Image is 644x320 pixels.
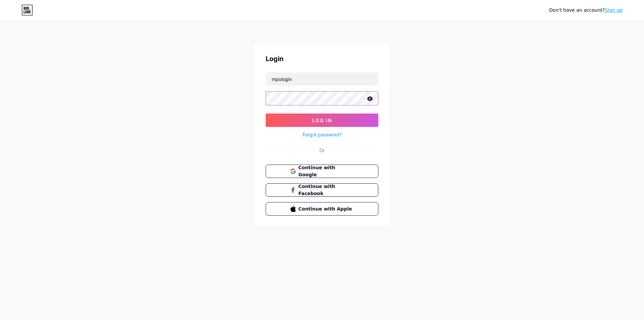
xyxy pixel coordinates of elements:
div: Or [319,147,325,154]
button: Continue with Google [266,165,378,178]
div: Login [266,54,378,64]
div: Don't have an account? [549,7,623,14]
a: Sign up [605,7,623,13]
input: Username [266,72,378,86]
span: Log In [312,118,332,123]
span: Continue with Apple [299,205,354,213]
button: Log In [266,113,378,127]
button: Continue with Facebook [266,183,378,197]
span: Continue with Facebook [299,183,354,197]
a: Forgot password? [303,131,342,138]
span: Continue with Google [299,164,354,178]
button: Continue with Apple [266,202,378,216]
